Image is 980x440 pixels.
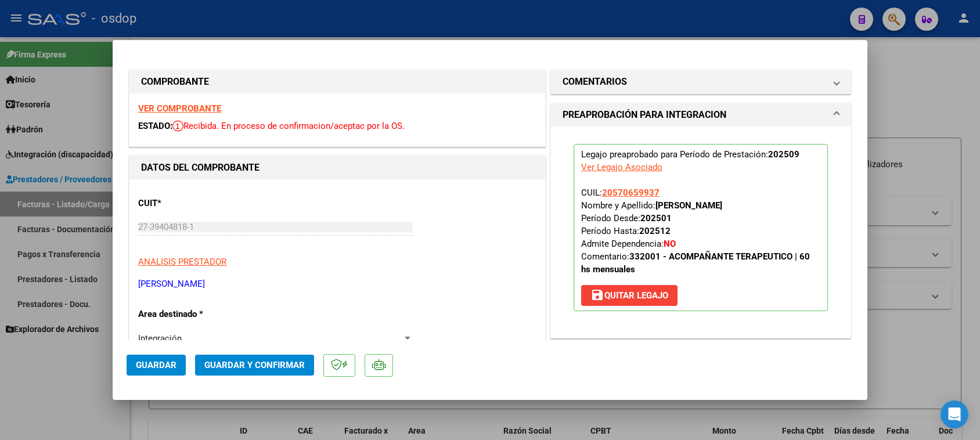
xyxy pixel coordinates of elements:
p: [PERSON_NAME] [138,277,536,291]
span: Guardar [136,360,176,370]
span: Quitar Legajo [590,290,668,301]
div: PREAPROBACIÓN PARA INTEGRACION [551,127,851,338]
span: ESTADO: [138,121,172,131]
span: ANALISIS PRESTADOR [138,257,226,267]
span: CUIL: Nombre y Apellido: Período Desde: Período Hasta: Admite Dependencia: [581,187,810,275]
p: CUIT [138,197,258,210]
span: Integración [138,333,182,344]
strong: 332001 - ACOMPAÑANTE TERAPEUTICO | 60 hs mensuales [581,251,810,275]
mat-icon: save [590,288,604,302]
strong: DATOS DEL COMPROBANTE [141,162,260,173]
p: Area destinado * [138,308,258,321]
strong: 202512 [639,226,671,236]
span: Recibida. En proceso de confirmacion/aceptac por la OS. [172,121,405,131]
span: Guardar y Confirmar [204,360,305,370]
strong: 202509 [768,149,799,160]
a: VER COMPROBANTE [138,103,221,114]
button: Quitar Legajo [581,285,678,306]
mat-expansion-panel-header: COMENTARIOS [551,70,851,93]
div: Ver Legajo Asociado [581,161,662,174]
div: Open Intercom Messenger [941,401,968,428]
h1: COMENTARIOS [563,75,627,89]
strong: COMPROBANTE [141,76,209,87]
button: Guardar y Confirmar [195,355,314,376]
button: Guardar [127,355,186,376]
strong: [PERSON_NAME] [655,200,722,211]
mat-expansion-panel-header: PREAPROBACIÓN PARA INTEGRACION [551,103,851,127]
strong: 202501 [640,213,672,223]
strong: NO [664,239,676,249]
h1: PREAPROBACIÓN PARA INTEGRACION [563,108,726,122]
p: Legajo preaprobado para Período de Prestación: [574,144,828,311]
span: Comentario: [581,251,810,275]
span: 20570659937 [602,187,660,198]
